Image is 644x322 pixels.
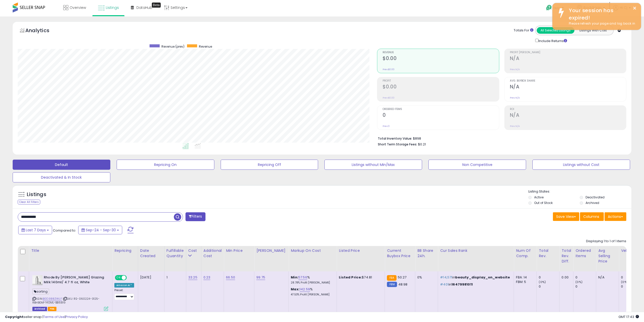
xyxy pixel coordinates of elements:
[199,44,212,49] span: Revenue
[291,281,333,285] p: 28.78% Profit [PERSON_NAME]
[117,160,214,170] button: Repricing On
[106,5,119,10] span: Listings
[428,160,526,170] button: Non Competitive
[291,287,333,296] div: %
[516,280,533,284] div: FBM: 5
[226,248,252,253] div: Min Price
[161,44,184,49] span: Revenue (prev)
[13,160,110,170] button: Default
[383,125,390,128] small: Prev: 0
[510,51,626,54] span: Profit [PERSON_NAME]
[510,112,626,119] h2: N/A
[114,289,134,300] div: Preset:
[539,275,559,280] div: 0
[5,315,88,319] div: seller snap | |
[43,314,65,319] a: Terms of Use
[387,282,397,287] small: FBM
[575,280,583,284] small: (0%)
[203,248,222,259] div: Additional Cost
[440,275,452,280] span: #14,571
[562,248,571,264] div: Total Rev. Diff.
[398,282,408,287] span: 48.98
[537,27,574,34] button: All Selected Listings
[32,275,43,285] img: 31vCSm+LCGL._SL40_.jpg
[534,195,544,199] label: Active
[510,84,626,91] h2: N/A
[633,5,637,11] button: ×
[339,275,362,280] b: Listed Price:
[291,275,333,285] div: %
[43,297,62,301] a: B0D388ZWLF
[440,248,512,253] div: Cur Sales Rank
[574,27,612,34] button: Listings With Cost
[13,172,110,182] button: Deactivated & In Stock
[152,3,161,8] div: Tooltip anchor
[598,275,615,280] div: N/A
[114,248,136,253] div: Repricing
[514,28,533,33] div: Totals For
[18,200,40,204] div: Clear All Filters
[586,201,599,205] label: Archived
[378,135,622,141] li: $898
[378,142,417,146] b: Short Term Storage Fees:
[546,5,552,11] i: Get Help
[291,287,300,292] b: Max:
[532,160,630,170] button: Listings without Cost
[289,246,337,271] th: The percentage added to the cost of goods (COGS) that forms the calculator for Min & Max prices.
[583,214,599,219] span: Columns
[298,275,307,280] a: 57.56
[256,248,286,253] div: [PERSON_NAME]
[562,275,569,280] div: 0.00
[126,276,134,280] span: OFF
[539,248,557,259] div: Total Rev.
[300,287,310,292] a: 142.59
[291,275,298,280] b: Min:
[136,5,152,10] span: DataHub
[185,212,205,221] button: Filters
[383,51,499,54] span: Revenue
[44,275,105,286] b: Rhode By [PERSON_NAME] Glazing Milk 140ml/ 4.7 fl oz, White
[27,191,46,198] h5: Listings
[417,248,436,259] div: BB Share 24h.
[575,275,596,280] div: 0
[440,275,510,280] p: in
[324,160,422,170] button: Listings without Min/Max
[510,80,626,82] span: Avg. Buybox Share
[451,282,473,287] span: 16479981011
[383,96,394,99] small: Prev: $0.00
[339,275,381,280] div: $74.81
[528,189,631,194] p: Listing States:
[32,289,49,294] span: sorting
[539,284,559,289] div: 0
[188,275,197,280] a: 33.25
[188,248,199,253] div: Cost
[565,7,637,21] div: Your session has expired!
[383,84,499,91] h2: $0.00
[114,283,134,288] div: Amazon AI *
[70,5,86,10] span: Overview
[383,108,499,111] span: Ordered Items
[291,248,335,253] div: Markup on Cost
[5,314,24,319] strong: Copyright
[78,226,122,234] button: Sep-24 - Sep-30
[387,275,396,281] small: FBA
[418,142,426,147] span: $0.21
[553,212,579,221] button: Save View
[542,1,569,16] a: Help
[31,248,110,253] div: Title
[539,280,546,284] small: (0%)
[32,297,100,304] span: | SKU: RS-060224-3125-RBHBGM-140ML-BB6819
[25,27,59,35] h5: Analytics
[291,293,333,296] p: 47.53% Profit [PERSON_NAME]
[378,136,412,141] b: Total Inventory Value:
[565,21,637,26] div: Please refresh your page and log back in
[510,68,520,71] small: Prev: N/A
[383,80,499,82] span: Profit
[575,284,596,289] div: 0
[621,275,641,280] div: 0
[48,307,56,311] span: FBA
[86,228,116,233] span: Sep-24 - Sep-30
[598,248,617,264] div: Avg Selling Price
[383,112,499,119] h2: 0
[383,68,394,71] small: Prev: $0.00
